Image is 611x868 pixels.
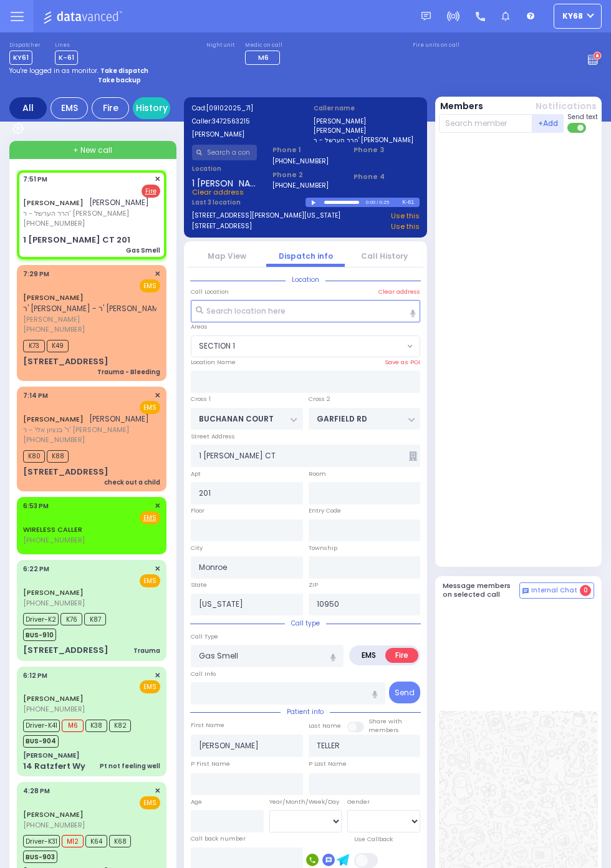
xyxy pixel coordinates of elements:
div: [STREET_ADDRESS] [23,466,108,478]
div: Gas Smell [126,246,160,255]
button: Send [389,682,420,703]
small: Share with [368,717,402,725]
span: K49 [47,340,69,352]
span: ✕ [155,786,160,796]
span: [09102025_71] [206,104,253,113]
a: Use this [391,211,420,221]
label: Call Info [191,670,216,678]
label: Caller name [314,104,420,113]
img: comment-alt.png [522,588,529,594]
input: Search member [439,114,533,133]
span: [PERSON_NAME] [89,197,149,208]
label: Lines [55,42,78,49]
span: K76 [60,613,82,625]
div: Trauma - Bleeding [97,367,160,377]
span: 4:28 PM [23,786,50,796]
span: You're logged in as monitor. [9,66,99,75]
span: 3472563215 [212,117,250,126]
a: [PERSON_NAME] [23,414,84,424]
div: 0:00 [365,195,377,210]
label: Apt [191,470,201,478]
span: [PHONE_NUMBER] [23,324,85,334]
label: Use Callback [354,835,393,844]
button: ky68 [554,4,602,29]
span: 7:29 PM [23,269,49,279]
span: ky68 [562,11,583,22]
label: Gender [347,798,370,806]
label: הרר הערשל - ר' [PERSON_NAME] [314,135,420,145]
span: BUS-904 [23,735,59,748]
label: Areas [191,322,208,331]
span: 1 [PERSON_NAME] CT 201 [192,177,257,187]
span: K87 [84,613,106,625]
span: [PHONE_NUMBER] [23,535,85,545]
span: Other building occupants [409,451,417,461]
span: M6 [258,52,269,62]
span: EMS [140,401,160,414]
button: Internal Chat 0 [519,582,594,599]
span: K38 [85,720,107,732]
span: ✕ [155,501,160,511]
span: Internal Chat [531,586,577,595]
button: Notifications [536,100,597,113]
span: ✕ [155,390,160,401]
div: [STREET_ADDRESS] [23,644,108,657]
a: History [133,97,170,119]
a: [PERSON_NAME] [23,587,84,597]
label: Cross 2 [309,395,330,403]
label: Location [192,164,257,173]
span: Location [286,275,325,284]
span: K-61 [55,51,78,65]
div: [STREET_ADDRESS] [23,355,108,368]
span: [PERSON_NAME] [89,413,149,424]
label: Location Name [191,358,236,367]
span: ✕ [155,174,160,185]
a: Map View [208,251,246,261]
span: Call type [285,619,326,628]
label: Room [309,470,326,478]
span: 6:12 PM [23,671,47,680]
label: City [191,544,203,552]
div: All [9,97,47,119]
span: הרר הערשל - ר' [PERSON_NAME] [23,208,149,219]
div: Trauma [133,646,160,655]
span: SECTION 1 [191,336,404,357]
span: Driver-K31 [23,835,60,847]
span: ר' [PERSON_NAME] - ר' [PERSON_NAME] [23,303,166,314]
div: Year/Month/Week/Day [269,798,342,806]
label: [PHONE_NUMBER] [272,181,329,190]
label: Save as POI [385,358,420,367]
span: Phone 4 [354,171,419,182]
label: Township [309,544,337,552]
label: Dispatcher [9,42,41,49]
span: members [368,726,399,734]
a: [PERSON_NAME] [23,693,84,703]
a: Use this [391,221,420,232]
span: [PERSON_NAME] [23,314,166,325]
label: Entry Code [309,506,341,515]
span: SECTION 1 [191,335,420,358]
span: BUS-903 [23,851,57,863]
label: State [191,581,207,589]
span: BUS-910 [23,629,56,641]
label: Last Name [309,721,341,730]
span: Phone 2 [272,170,338,180]
div: 14 Ratzfert Wy [23,760,85,773]
label: Floor [191,506,204,515]
a: [STREET_ADDRESS][PERSON_NAME][US_STATE] [192,211,340,221]
div: 0:25 [379,195,390,210]
label: First Name [191,721,224,730]
span: ✕ [155,564,160,574]
span: K73 [23,340,45,352]
label: [PHONE_NUMBER] [272,157,329,166]
div: Pt not feeling well [100,761,160,771]
label: Cross 1 [191,395,211,403]
label: [PERSON_NAME] [192,130,298,139]
div: K-61 [402,198,419,207]
label: Clear address [378,287,420,296]
span: ר' בנציון אלי' - ר' [PERSON_NAME] [23,425,149,435]
span: Clear address [192,187,244,197]
span: Patient info [281,707,330,716]
span: EMS [140,796,160,809]
span: SECTION 1 [199,340,235,352]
